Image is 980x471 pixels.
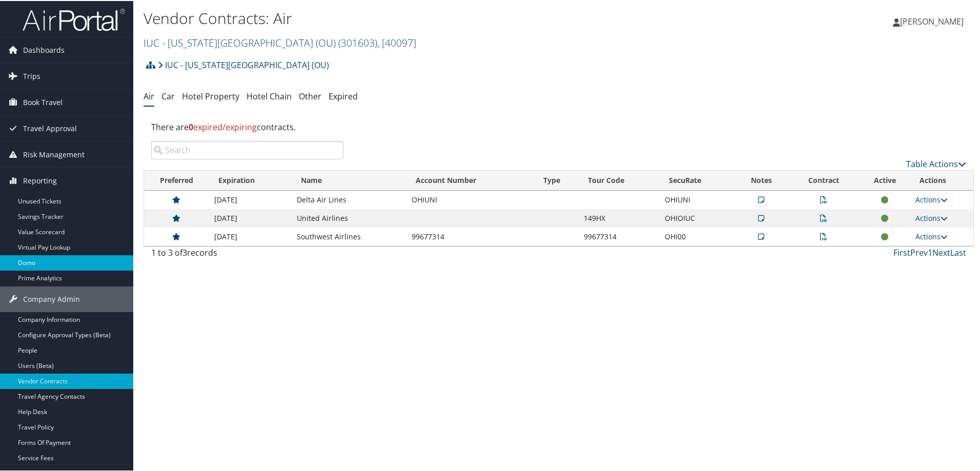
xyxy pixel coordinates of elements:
[151,245,343,263] div: 1 to 3 of records
[915,231,948,240] a: Actions
[209,170,292,190] th: Expiration: activate to sort column descending
[893,246,910,257] a: First
[579,227,660,245] td: 99677314
[23,63,40,88] span: Trips
[406,170,535,190] th: Account Number: activate to sort column ascending
[189,120,193,132] strong: 0
[23,7,125,31] img: airportal-logo.png
[23,141,85,167] span: Risk Management
[579,170,660,190] th: Tour Code: activate to sort column ascending
[144,170,209,190] th: Preferred: activate to sort column ascending
[660,170,735,190] th: SecuRate: activate to sort column ascending
[860,170,910,190] th: Active: activate to sort column ascending
[144,7,697,28] h1: Vendor Contracts: Air
[247,90,292,101] a: Hotel Chain
[660,190,735,208] td: OHIUNI
[189,120,257,132] span: expired/expiring
[292,190,406,208] td: Delta Air Lines
[182,90,239,101] a: Hotel Property
[900,15,964,26] span: [PERSON_NAME]
[406,190,535,208] td: OHIUNI
[932,246,950,257] a: Next
[292,208,406,227] td: United Airlines
[787,170,859,190] th: Contract: activate to sort column ascending
[23,115,77,140] span: Travel Approval
[377,35,416,49] span: , [ 40097 ]
[151,140,343,158] input: Search
[209,190,292,208] td: [DATE]
[928,246,932,257] a: 1
[915,194,948,203] a: Actions
[292,170,406,190] th: Name: activate to sort column ascending
[910,246,928,257] a: Prev
[23,89,63,114] span: Book Travel
[406,227,535,245] td: 99677314
[209,208,292,227] td: [DATE]
[906,157,966,169] a: Table Actions
[910,170,973,190] th: Actions
[23,285,80,311] span: Company Admin
[534,170,579,190] th: Type: activate to sort column ascending
[144,90,154,101] a: Air
[950,246,966,257] a: Last
[209,227,292,245] td: [DATE]
[660,208,735,227] td: OHIOIUC
[158,54,329,74] a: IUC - [US_STATE][GEOGRAPHIC_DATA] (OU)
[915,212,948,222] a: Actions
[893,5,974,36] a: [PERSON_NAME]
[182,246,187,257] span: 3
[579,208,660,227] td: 149HX
[329,90,358,101] a: Expired
[23,36,65,62] span: Dashboards
[292,227,406,245] td: Southwest Airlines
[161,90,175,101] a: Car
[144,112,974,140] div: There are contracts.
[299,90,321,101] a: Other
[338,35,377,49] span: ( 301603 )
[144,35,416,49] a: IUC - [US_STATE][GEOGRAPHIC_DATA] (OU)
[660,227,735,245] td: OHI00
[735,170,788,190] th: Notes: activate to sort column ascending
[23,167,57,193] span: Reporting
